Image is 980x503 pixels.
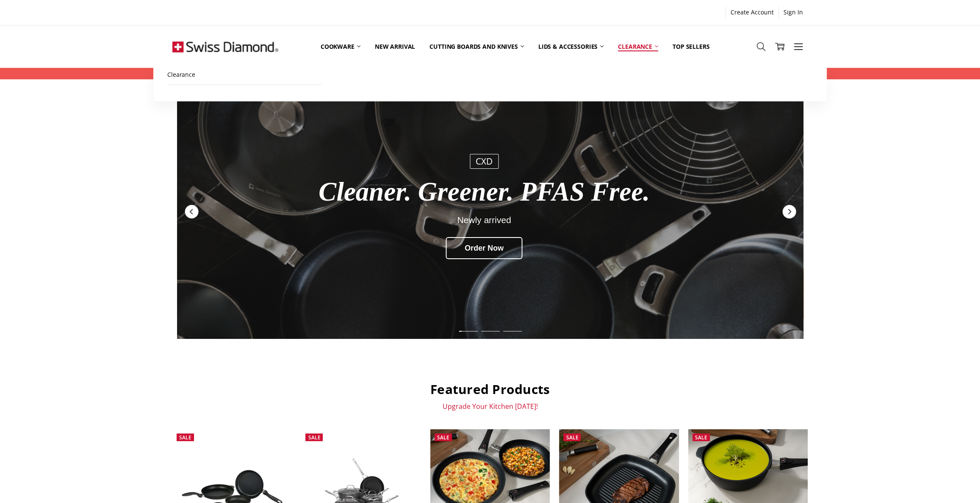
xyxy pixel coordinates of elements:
span: Sale [179,434,191,441]
div: Previous [184,204,199,219]
span: Sale [437,434,449,441]
a: Top Sellers [665,28,717,65]
div: Newly arrived [249,215,719,225]
a: New arrival [368,28,422,65]
a: Lids & Accessories [531,28,611,65]
span: Sale [308,434,320,441]
div: Order Now [446,237,523,259]
a: Clearance [611,28,665,65]
span: Sale [566,434,578,441]
div: CXD [470,154,498,169]
a: Cookware [313,28,368,65]
a: Sign In [779,6,808,18]
div: Slide 3 of 6 [501,326,523,337]
div: Slide 2 of 6 [479,326,501,337]
span: Sale [695,434,707,441]
p: Upgrade Your Kitchen [DATE]! [172,402,808,411]
a: Cutting boards and knives [422,28,531,65]
a: Create Account [726,6,778,18]
div: Next [781,204,797,219]
div: Slide 1 of 6 [457,326,479,337]
div: Cleaner. Greener. PFAS Free. [249,177,719,207]
h2: Featured Products [172,381,808,397]
a: Redirect to https://swissdiamond.com.au/cookware/shop-by-collection/cxd/ [177,84,803,339]
img: Free Shipping On Every Order [172,25,278,68]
